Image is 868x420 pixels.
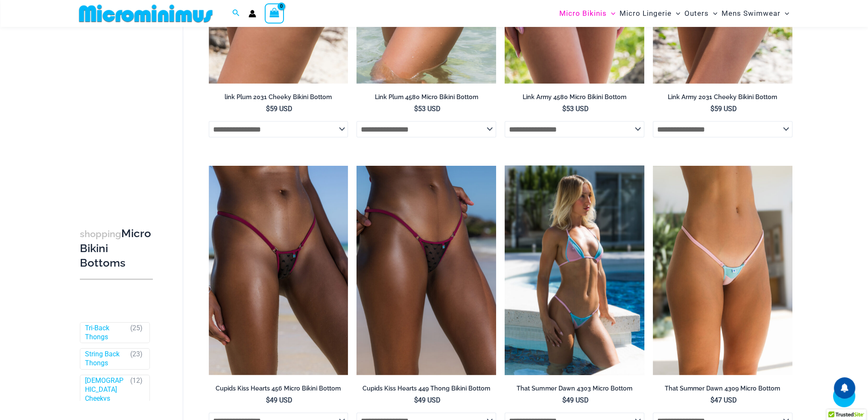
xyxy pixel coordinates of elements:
bdi: 49 USD [414,396,441,404]
span: $ [414,396,418,404]
h2: Link Plum 4580 Micro Bikini Bottom [357,93,496,101]
span: Micro Lingerie [620,3,672,24]
bdi: 49 USD [266,396,292,404]
a: Cupids Kiss Hearts 449 Thong 01Cupids Kiss Hearts 323 Underwire Top 449 Thong 05Cupids Kiss Heart... [357,166,496,375]
span: $ [414,105,418,113]
span: 12 [132,376,140,384]
a: Micro LingerieMenu ToggleMenu Toggle [617,3,682,24]
span: ( ) [130,350,143,368]
h2: That Summer Dawn 4309 Micro Bottom [653,385,792,393]
a: link Plum 2031 Cheeky Bikini Bottom [209,93,348,104]
a: Link Army 4580 Micro Bikini Bottom [505,93,644,104]
span: Micro Bikinis [559,3,607,24]
span: Menu Toggle [709,3,717,24]
span: Menu Toggle [672,3,680,24]
span: Menu Toggle [780,3,789,24]
img: Cupids Kiss Hearts 456 Micro 01 [209,166,348,375]
a: Link Plum 4580 Micro Bikini Bottom [357,93,496,104]
iframe: TrustedSite Certified [80,29,157,200]
a: Tri-Back Thongs [85,323,126,341]
a: String Back Thongs [85,350,126,368]
span: $ [562,396,566,404]
bdi: 59 USD [710,105,737,113]
a: That Summer Dawn 4309 Micro 02That Summer Dawn 4309 Micro 01That Summer Dawn 4309 Micro 01 [653,166,792,375]
h2: Link Army 2031 Cheeky Bikini Bottom [653,93,792,101]
bdi: 49 USD [562,396,589,404]
h2: Cupids Kiss Hearts 449 Thong Bikini Bottom [357,385,496,393]
span: $ [266,105,270,113]
a: Cupids Kiss Hearts 449 Thong Bikini Bottom [357,385,496,396]
h2: Link Army 4580 Micro Bikini Bottom [505,93,644,101]
img: That Summer Dawn 3063 Tri Top 4303 Micro 05 [505,166,644,375]
a: Link Army 2031 Cheeky Bikini Bottom [653,93,792,104]
a: [DEMOGRAPHIC_DATA] Cheekys [85,376,126,402]
a: That Summer Dawn 4303 Micro 01That Summer Dawn 3063 Tri Top 4303 Micro 05That Summer Dawn 3063 Tr... [505,166,644,375]
span: Mens Swimwear [722,3,780,24]
span: ( ) [130,376,143,402]
span: $ [266,396,270,404]
a: OutersMenu ToggleMenu Toggle [682,3,719,24]
bdi: 53 USD [562,105,589,113]
span: $ [562,105,566,113]
span: 25 [132,323,140,332]
a: Micro BikinisMenu ToggleMenu Toggle [557,3,617,24]
a: Cupids Kiss Hearts 456 Micro 01Cupids Kiss Hearts 323 Underwire Top 456 Micro 06Cupids Kiss Heart... [209,166,348,375]
span: shopping [80,228,121,239]
a: Cupids Kiss Hearts 456 Micro Bikini Bottom [209,385,348,396]
img: Cupids Kiss Hearts 449 Thong 01 [357,166,496,375]
span: Menu Toggle [607,3,615,24]
span: $ [710,105,714,113]
h2: link Plum 2031 Cheeky Bikini Bottom [209,93,348,101]
span: ( ) [130,323,143,341]
a: Mens SwimwearMenu ToggleMenu Toggle [719,3,791,24]
span: 23 [132,350,140,358]
h2: That Summer Dawn 4303 Micro Bottom [505,385,644,393]
span: $ [710,396,714,404]
bdi: 59 USD [266,105,292,113]
span: Outers [684,3,709,24]
a: That Summer Dawn 4309 Micro Bottom [653,385,792,396]
img: That Summer Dawn 4309 Micro 02 [653,166,792,375]
h2: Cupids Kiss Hearts 456 Micro Bikini Bottom [209,385,348,393]
nav: Site Navigation [556,1,793,26]
bdi: 47 USD [710,396,737,404]
a: Search icon link [232,8,240,19]
a: Account icon link [248,10,256,18]
a: View Shopping Cart, empty [265,3,284,23]
a: That Summer Dawn 4303 Micro Bottom [505,385,644,396]
h3: Micro Bikini Bottoms [80,226,153,270]
img: MM SHOP LOGO FLAT [76,4,216,23]
bdi: 53 USD [414,105,441,113]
